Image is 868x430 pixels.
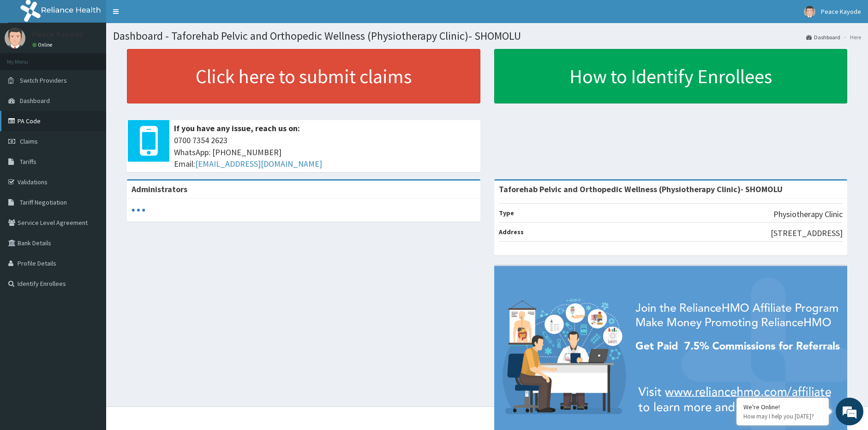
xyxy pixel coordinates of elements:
span: Tariff Negotiation [20,198,67,206]
b: Address [499,228,524,236]
span: Claims [20,137,38,145]
a: Click here to submit claims [127,49,480,103]
span: Dashboard [20,97,50,105]
li: Here [841,33,861,41]
a: [EMAIL_ADDRESS][DOMAIN_NAME] [195,158,322,169]
svg: audio-loading [132,203,145,217]
img: User Image [5,28,25,48]
a: Online [32,42,54,48]
h1: Dashboard - Taforehab Pelvic and Orthopedic Wellness (Physiotherapy Clinic)- SHOMOLU [113,30,861,42]
span: Peace Kayode [821,7,861,16]
img: User Image [804,6,815,18]
a: How to Identify Enrollees [494,49,848,103]
p: [STREET_ADDRESS] [771,227,843,239]
a: Dashboard [806,33,840,41]
b: Administrators [132,184,187,194]
p: Physiotherapy Clinic [773,208,843,220]
p: How may I help you today? [743,412,822,420]
p: Peace Kayode [32,30,83,38]
b: If you have any issue, reach us on: [174,123,300,133]
span: 0700 7354 2623 WhatsApp: [PHONE_NUMBER] Email: [174,134,476,170]
strong: Taforehab Pelvic and Orthopedic Wellness (Physiotherapy Clinic)- SHOMOLU [499,184,783,194]
div: We're Online! [743,403,822,411]
span: Switch Providers [20,76,67,85]
span: Tariffs [20,157,36,166]
b: Type [499,209,514,217]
